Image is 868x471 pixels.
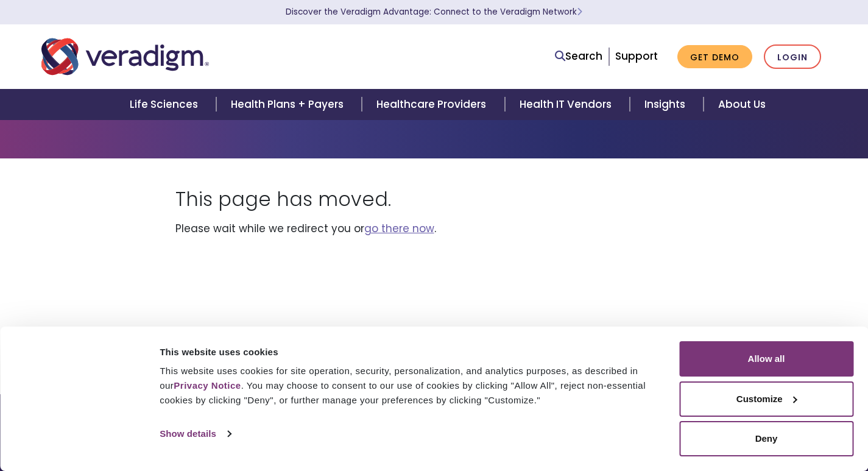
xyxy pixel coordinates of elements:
[764,44,821,69] a: Login
[160,425,230,443] a: Show details
[555,48,602,65] a: Search
[615,49,658,63] a: Support
[175,188,693,211] h1: This page has moved.
[679,381,853,417] button: Customize
[160,345,665,359] div: This website uses cookies
[41,37,209,77] img: Veradigm logo
[679,341,853,377] button: Allow all
[704,89,780,120] a: About Us
[679,421,853,456] button: Deny
[160,364,665,408] div: This website uses cookies for site operation, security, personalization, and analytics purposes, ...
[505,89,630,120] a: Health IT Vendors
[630,89,704,120] a: Insights
[174,380,241,391] a: Privacy Notice
[216,89,362,120] a: Health Plans + Payers
[175,221,693,237] p: Please wait while we redirect you or .
[362,89,504,120] a: Healthcare Providers
[364,221,434,236] a: go there now
[577,6,582,18] span: Learn More
[286,6,582,18] a: Discover the Veradigm Advantage: Connect to the Veradigm NetworkLearn More
[677,45,752,69] a: Get Demo
[115,89,216,120] a: Life Sciences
